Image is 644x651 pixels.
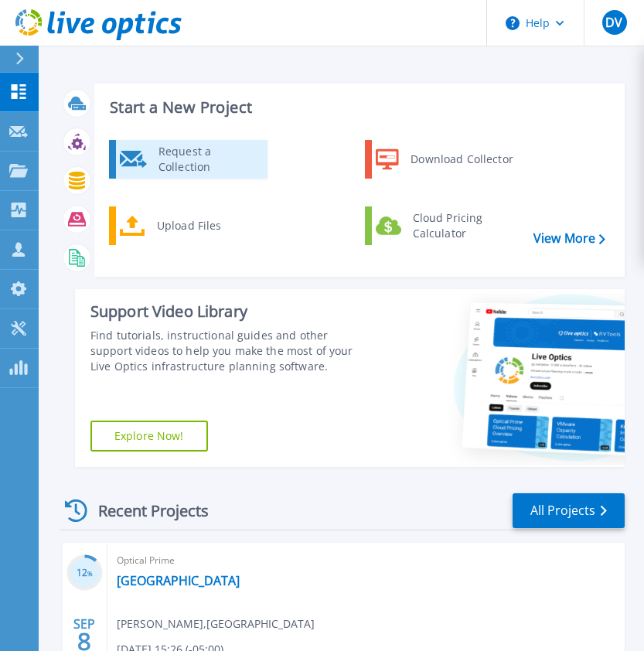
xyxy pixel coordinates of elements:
span: DV [605,16,622,29]
a: All Projects [513,493,625,528]
a: View More [533,231,605,246]
div: Find tutorials, instructional guides and other support videos to help you make the most of your L... [90,328,370,374]
span: 8 [77,635,91,648]
a: Explore Now! [90,421,208,452]
div: Recent Projects [60,492,230,530]
h3: Start a New Project [110,99,605,116]
span: % [87,569,93,578]
h3: 12 [66,564,103,582]
a: [GEOGRAPHIC_DATA] [117,573,240,588]
a: Upload Files [109,206,267,245]
span: Optical Prime [117,552,615,569]
div: Cloud Pricing Calculator [405,210,520,241]
div: Request a Collection [151,144,264,175]
div: Support Video Library [90,302,370,322]
div: Upload Files [149,210,264,241]
a: Request a Collection [109,140,267,179]
a: Download Collector [365,140,523,179]
div: Download Collector [403,144,520,175]
a: Cloud Pricing Calculator [365,206,523,245]
span: [PERSON_NAME] , [GEOGRAPHIC_DATA] [117,615,315,632]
